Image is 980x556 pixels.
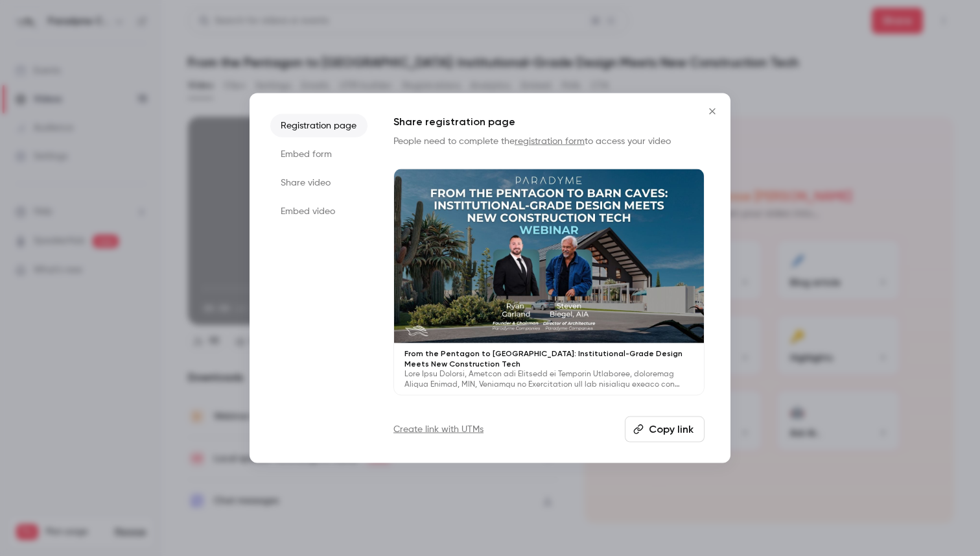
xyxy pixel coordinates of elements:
[393,423,484,436] a: Create link with UTMs
[270,199,367,223] li: Embed video
[270,142,367,165] li: Embed form
[270,114,367,137] li: Registration page
[393,114,705,129] h1: Share registration page
[625,417,705,442] button: Copy link
[393,134,705,147] p: People need to complete the to access your video
[393,168,705,396] a: From the Pentagon to [GEOGRAPHIC_DATA]: Institutional-Grade Design Meets New Construction TechLor...
[404,369,694,390] p: Lore Ipsu Dolorsi, Ametcon adi Elitsedd ei Temporin Utlaboree, doloremag Aliqua Enimad, MIN, Veni...
[270,171,367,194] li: Share video
[515,136,585,145] a: registration form
[404,348,694,369] p: From the Pentagon to [GEOGRAPHIC_DATA]: Institutional-Grade Design Meets New Construction Tech
[699,98,725,124] button: Close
